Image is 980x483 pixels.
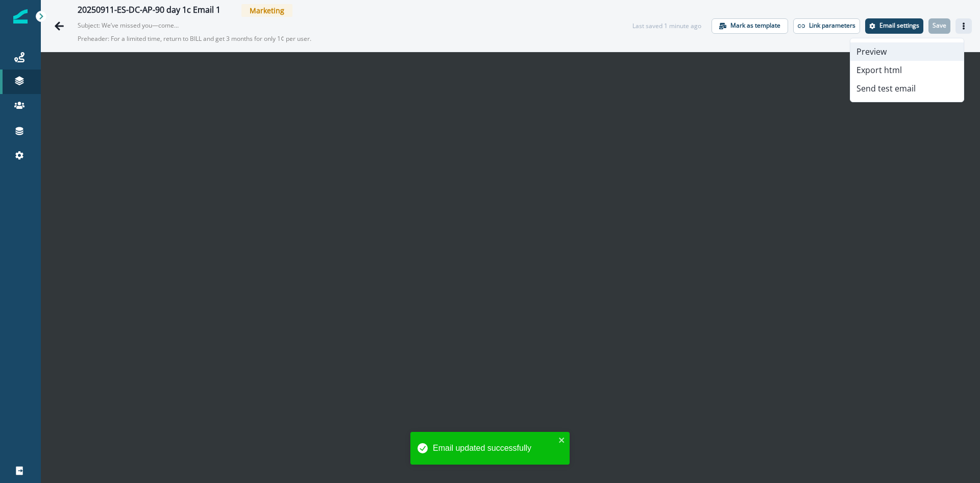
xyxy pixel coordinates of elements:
div: Last saved 1 minute ago [632,21,701,31]
button: close [558,436,566,444]
p: Link parameters [809,22,855,29]
button: Send test email [850,79,964,98]
button: Preview [850,42,964,61]
button: Export html [850,61,964,79]
p: Email settings [879,22,919,29]
p: Subject: We’ve missed you—come back for just 1¢ 🌟 [78,17,180,30]
button: Settings [865,18,923,34]
span: Marketing [241,4,292,17]
div: Email updated successfully [433,442,555,454]
button: Actions [955,18,972,34]
button: Go back [49,16,69,36]
p: Mark as template [730,22,780,29]
p: Preheader: For a limited time, return to BILL and get 3 months for only 1¢ per user. [78,30,333,48]
p: Save [933,22,946,29]
button: Mark as template [712,18,788,34]
img: Inflection [13,9,28,24]
button: Link parameters [793,18,860,34]
button: Save [928,18,950,34]
div: 20250911-ES-DC-AP-90 day 1c Email 1 [78,5,220,16]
